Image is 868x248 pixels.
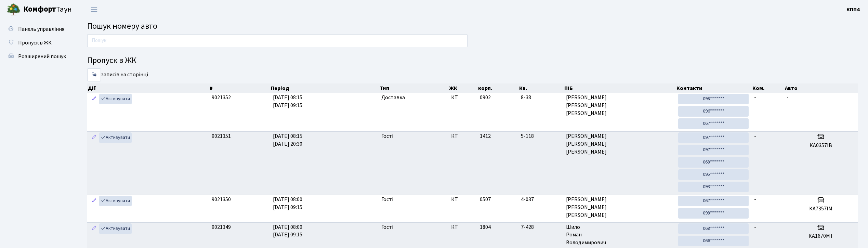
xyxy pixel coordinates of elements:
th: ЖК [448,83,477,93]
span: - [754,94,756,101]
span: Гості [381,196,393,204]
th: Період [270,83,379,93]
b: Комфорт [23,4,56,15]
th: Контакти [676,83,752,93]
th: Кв. [518,83,564,93]
span: 7-428 [521,223,561,231]
span: [PERSON_NAME] [PERSON_NAME] [PERSON_NAME] [566,132,673,156]
h5: КА0357ІВ [787,142,855,149]
span: 9021351 [212,132,231,140]
span: Доставка [381,94,405,102]
span: Таун [23,4,72,15]
span: Пропуск в ЖК [18,39,52,47]
span: [PERSON_NAME] [PERSON_NAME] [PERSON_NAME] [566,196,673,219]
span: Розширений пошук [18,53,66,60]
span: [PERSON_NAME] [PERSON_NAME] [PERSON_NAME] [566,94,673,117]
span: Гості [381,223,393,231]
h4: Пропуск в ЖК [87,56,858,66]
span: [DATE] 08:15 [DATE] 20:30 [273,132,302,148]
span: 1412 [480,132,491,140]
span: - [754,132,756,140]
select: записів на сторінці [87,68,101,81]
th: Ком. [752,83,784,93]
a: Панель управління [3,22,72,36]
span: - [787,94,789,101]
span: 0507 [480,196,491,203]
a: Редагувати [90,223,98,234]
span: Пошук номеру авто [87,20,157,32]
a: Редагувати [90,94,98,104]
h5: КА1670МТ [787,233,855,239]
span: - [754,196,756,203]
input: Пошук [87,34,468,47]
a: Активувати [99,223,132,234]
span: - [754,223,756,231]
span: 5-118 [521,132,561,140]
th: Дії [87,83,209,93]
a: Пропуск в ЖК [3,36,72,50]
span: Панель управління [18,25,64,33]
img: logo.png [7,3,21,16]
span: КТ [451,132,475,140]
span: [DATE] 08:00 [DATE] 09:15 [273,196,302,211]
span: КТ [451,94,475,102]
span: 9021349 [212,223,231,231]
th: Тип [379,83,449,93]
span: Шило Роман Володимирович [566,223,673,247]
a: Редагувати [90,196,98,206]
span: КТ [451,223,475,231]
th: Авто [784,83,858,93]
button: Переключити навігацію [86,4,103,15]
label: записів на сторінці [87,68,148,81]
span: КТ [451,196,475,204]
b: КПП4 [846,6,860,13]
span: 9021352 [212,94,231,101]
a: Редагувати [90,132,98,143]
h5: КА7357ІМ [787,206,855,212]
span: 8-38 [521,94,561,102]
a: Активувати [99,196,132,206]
span: [DATE] 08:15 [DATE] 09:15 [273,94,302,109]
span: 1804 [480,223,491,231]
span: Гості [381,132,393,140]
span: 4-037 [521,196,561,204]
a: Активувати [99,94,132,104]
a: Активувати [99,132,132,143]
th: корп. [477,83,518,93]
th: # [209,83,271,93]
th: ПІБ [564,83,676,93]
span: 9021350 [212,196,231,203]
span: [DATE] 08:00 [DATE] 09:15 [273,223,302,239]
a: Розширений пошук [3,50,72,63]
span: 0902 [480,94,491,101]
a: КПП4 [846,5,860,14]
